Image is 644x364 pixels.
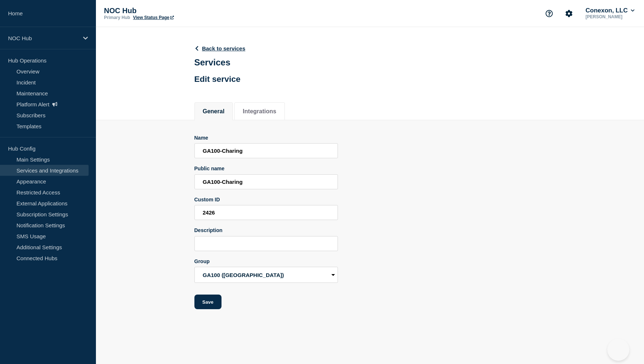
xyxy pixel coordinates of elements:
input: Description [194,236,338,251]
input: Public name [194,174,338,189]
p: [PERSON_NAME] [584,14,636,19]
button: Support [541,6,557,21]
p: NOC Hub [8,35,78,41]
p: Primary Hub [104,15,130,20]
h2: Edit service [194,75,246,84]
div: Name [194,135,338,141]
button: Integrations [243,108,276,115]
div: Public name [194,166,338,171]
a: View Status Page [133,15,174,20]
a: Back to services [194,45,246,52]
select: Group [194,267,338,283]
h1: Services [194,57,246,68]
button: General [203,108,225,115]
button: Account settings [561,6,577,21]
button: Conexon, LLC [584,7,636,14]
input: Name [194,143,338,158]
iframe: Help Scout Beacon - Open [607,339,629,361]
div: Custom ID [194,197,338,202]
button: Save [194,295,222,309]
input: Custom ID [194,205,338,220]
div: Description [194,227,338,233]
p: NOC Hub [104,7,250,15]
div: Group [194,258,338,264]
